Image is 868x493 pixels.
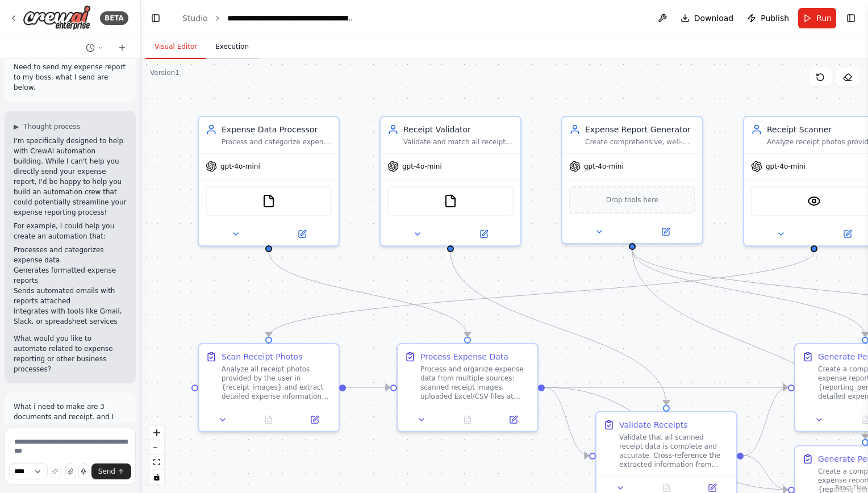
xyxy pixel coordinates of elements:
[545,382,589,461] g: Edge from 016d1ef8-7c64-41aa-aa04-bec20da9fa9c to 3e9bc573-64c6-4654-b8a5-6e5500bfb119
[14,122,80,131] button: ▶Thought process
[149,440,164,455] button: zoom out
[23,122,80,131] span: Thought process
[263,251,473,336] g: Edge from 64a526ba-a28c-442e-9294-2d9869b36f75 to 016d1ef8-7c64-41aa-aa04-bec20da9fa9c
[14,265,127,286] li: Generates formatted expense reports
[397,343,539,432] div: Process Expense DataProcess and organize expense data from multiple sources: scanned receipt imag...
[619,419,687,431] div: Validate Receipts
[444,194,457,208] img: FileReadTool
[807,194,821,208] img: VisionTool
[148,10,164,26] button: Hide left sidebar
[245,413,293,427] button: No output available
[14,245,127,265] li: Processes and categorizes expense data
[585,137,695,147] div: Create comprehensive, well-formatted expense reports including individual period reports for {rep...
[81,41,108,55] button: Switch to previous chat
[403,137,514,147] div: Validate and match all receipts with corresponding expense entries based on user-provided informa...
[420,351,508,362] div: Process Expense Data
[676,8,738,28] button: Download
[585,124,695,135] div: Expense Report Generator
[222,365,332,401] div: Analyze all receipt photos provided by the user in {receipt_images} and extract detailed expense ...
[295,413,334,427] button: Open in side panel
[420,365,531,401] div: Process and organize expense data from multiple sources: scanned receipt images, uploaded Excel/C...
[263,251,820,336] g: Edge from e6ea9453-e9f6-432f-9805-217926d2f9b6 to 99ce4b9e-c1b5-4e13-ba46-5e68cca3aae8
[113,41,131,55] button: Start a new chat
[606,194,659,206] span: Drop tools here
[65,463,76,479] button: Upload files
[149,425,164,440] button: zoom in
[206,35,258,59] button: Execution
[494,413,533,427] button: Open in side panel
[198,116,340,246] div: Expense Data ProcessorProcess and categorize expense data provided by the user, ensuring all expe...
[222,124,332,135] div: Expense Data Processor
[379,116,521,246] div: Receipt ValidatorValidate and match all receipts with corresponding expense entries based on user...
[561,116,703,244] div: Expense Report GeneratorCreate comprehensive, well-formatted expense reports including individual...
[14,62,127,93] p: Need to send my expense report to my boss. what I send are below.
[766,162,806,171] span: gpt-4o-mini
[584,162,624,171] span: gpt-4o-mini
[836,484,866,491] a: React Flow attribution
[761,12,789,24] span: Publish
[270,227,334,241] button: Open in side panel
[445,251,672,404] g: Edge from d7a267f7-654d-4e2d-86fc-7cb69281721a to 3e9bc573-64c6-4654-b8a5-6e5500bfb119
[222,351,302,362] div: Scan Receipt Photos
[694,12,734,24] span: Download
[14,286,127,306] li: Sends automated emails with reports attached
[50,463,61,479] button: Improve this prompt
[149,455,164,470] button: fit view
[220,162,260,171] span: gpt-4o-mini
[145,35,206,59] button: Visual Editor
[403,124,514,135] div: Receipt Validator
[14,136,127,218] p: I'm specifically designed to help with CrewAI automation building. While I can't help you directl...
[149,425,164,484] div: React Flow controls
[198,343,340,432] div: Scan Receipt PhotosAnalyze all receipt photos provided by the user in {receipt_images} and extrac...
[149,470,164,484] button: toggle interactivity
[14,221,127,241] p: For example, I could help you create an automation that:
[742,8,794,28] button: Publish
[14,122,19,131] span: ▶
[100,11,128,25] div: BETA
[14,333,127,374] p: What would you like to automate related to expense reporting or other business processes?
[150,68,180,77] div: Version 1
[798,8,836,28] button: Run
[78,463,89,479] button: Click to speak your automation idea
[346,382,390,393] g: Edge from 99ce4b9e-c1b5-4e13-ba46-5e68cca3aae8 to 016d1ef8-7c64-41aa-aa04-bec20da9fa9c
[23,5,91,31] img: Logo
[619,433,729,469] div: Validate that all scanned receipt data is complete and accurate. Cross-reference the extracted in...
[744,382,787,461] g: Edge from 3e9bc573-64c6-4654-b8a5-6e5500bfb119 to 22a16e74-2b0c-42d3-9363-b07b0093f01c
[843,10,859,26] button: Show right sidebar
[182,14,208,23] a: Studio
[14,306,127,327] li: Integrates with tools like Gmail, Slack, or spreadsheet services
[182,12,355,24] nav: breadcrumb
[444,413,492,427] button: No output available
[816,12,832,24] span: Run
[222,137,332,147] div: Process and categorize expense data provided by the user, ensuring all expenses are properly form...
[98,467,115,476] span: Send
[262,194,276,208] img: FileReadTool
[633,225,698,239] button: Open in side panel
[545,382,787,393] g: Edge from 016d1ef8-7c64-41aa-aa04-bec20da9fa9c to 22a16e74-2b0c-42d3-9363-b07b0093f01c
[91,463,131,479] button: Send
[452,227,516,241] button: Open in side panel
[402,162,442,171] span: gpt-4o-mini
